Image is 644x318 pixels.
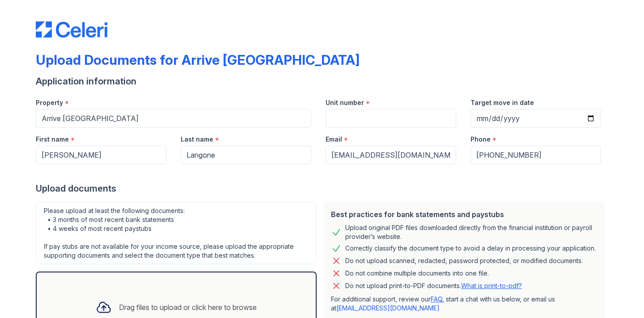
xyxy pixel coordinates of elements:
label: Last name [181,135,213,144]
div: Drag files to upload or click here to browse [119,302,257,313]
p: Do not upload print-to-PDF documents. [345,281,522,290]
label: Property [36,98,63,107]
div: Upload Documents for Arrive [GEOGRAPHIC_DATA] [36,52,360,68]
a: [EMAIL_ADDRESS][DOMAIN_NAME] [336,304,440,312]
label: First name [36,135,69,144]
img: CE_Logo_Blue-a8612792a0a2168367f1c8372b55b34899dd931a85d93a1a3d3e32e68fde9ad4.png [36,21,107,38]
label: Target move in date [470,98,534,107]
a: FAQ [431,295,442,303]
label: Phone [470,135,491,144]
div: Correctly classify the document type to avoid a delay in processing your application. [345,243,596,254]
a: What is print-to-pdf? [461,282,522,289]
div: Best practices for bank statements and paystubs [331,209,597,220]
div: Upload documents [36,182,608,195]
p: For additional support, review our , start a chat with us below, or email us at [331,295,597,313]
label: Email [326,135,342,144]
div: Please upload at least the following documents: • 3 months of most recent bank statements • 4 wee... [36,202,317,264]
div: Do not combine multiple documents into one file. [345,268,489,279]
label: Unit number [326,98,364,107]
div: Upload original PDF files downloaded directly from the financial institution or payroll provider’... [345,223,597,241]
div: Do not upload scanned, redacted, password protected, or modified documents. [345,255,583,266]
div: Application information [36,75,608,88]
